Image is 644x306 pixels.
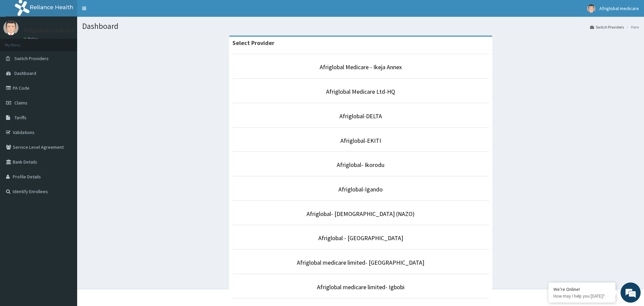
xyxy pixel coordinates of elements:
h1: Dashboard [82,22,639,31]
img: User Image [587,4,595,13]
span: Tariffs [14,115,26,121]
a: Afriglobal - [GEOGRAPHIC_DATA] [318,234,403,242]
span: Afriglobal medicare [599,5,639,11]
img: User Image [3,20,18,35]
a: Afriglobal Medicare Ltd-HQ [326,88,395,95]
div: We're Online! [553,286,610,292]
a: Switch Providers [590,24,624,30]
a: Afriglobal-Igando [338,185,383,193]
a: Afriglobal- [DEMOGRAPHIC_DATA] (NAZO) [307,210,415,218]
a: Afriglobal-DELTA [339,112,382,120]
a: Afriglobal- Ikorodu [337,161,384,169]
a: Afriglobal-EKITI [340,137,381,144]
a: Afriglobal medicare limited- Igbobi [317,283,405,291]
a: Online [23,37,40,41]
p: How may I help you today? [553,293,610,299]
span: Switch Providers [14,55,49,61]
span: Claims [14,100,28,106]
a: Afriglobal medicare limited- [GEOGRAPHIC_DATA] [297,259,424,266]
a: Afriglobal Medicare - Ikeja Annex [320,63,402,71]
li: Here [625,24,639,30]
strong: Select Provider [232,39,274,47]
span: Dashboard [14,70,36,76]
p: Afriglobal medicare [23,27,74,33]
